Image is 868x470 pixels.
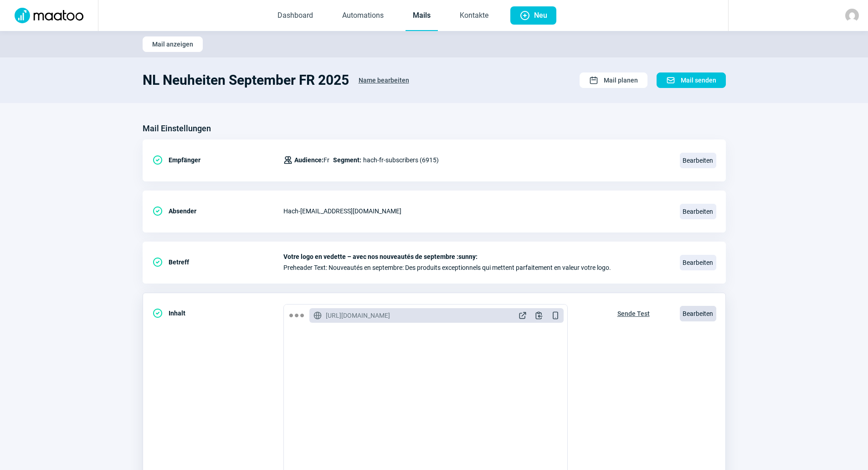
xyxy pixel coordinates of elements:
button: Mail anzeigen [143,36,203,52]
span: Bearbeiten [680,306,716,321]
h3: Mail Einstellungen [143,121,211,136]
button: Name bearbeiten [349,72,419,88]
img: avatar [845,9,859,22]
span: Bearbeiten [680,153,716,168]
img: Logo [9,8,89,23]
span: Preheader Text: Nouveautés en septembre: Des produits exceptionnels qui mettent parfaitement en v... [283,264,669,271]
span: [URL][DOMAIN_NAME] [326,311,390,320]
span: Mail planen [604,73,638,88]
span: Mail senden [681,73,716,88]
span: Bearbeiten [680,255,716,270]
span: Bearbeiten [680,204,716,219]
a: Kontakte [452,1,496,31]
div: Inhalt [152,304,283,322]
div: Betreff [152,253,283,271]
button: Sende Test [608,304,659,321]
a: Mails [406,1,438,31]
div: hach-fr-subscribers (6915) [283,151,439,169]
div: Absender [152,202,283,220]
span: Name bearbeiten [359,73,409,88]
span: Neu [534,6,547,25]
button: Mail planen [580,72,647,88]
h1: NL Neuheiten September FR 2025 [143,72,349,88]
div: Empfänger [152,151,283,169]
button: Neu [510,6,556,25]
span: Votre logo en vedette – avec nos nouveautés de septembre :sunny: [283,253,669,260]
span: Segment: [333,155,361,165]
button: Mail senden [657,72,726,88]
span: Sende Test [617,306,650,321]
span: Audience: [294,156,324,164]
span: Fr [294,155,329,165]
a: Dashboard [270,1,320,31]
span: Mail anzeigen [152,37,193,52]
div: Hach - [EMAIL_ADDRESS][DOMAIN_NAME] [283,202,669,220]
a: Automations [335,1,391,31]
